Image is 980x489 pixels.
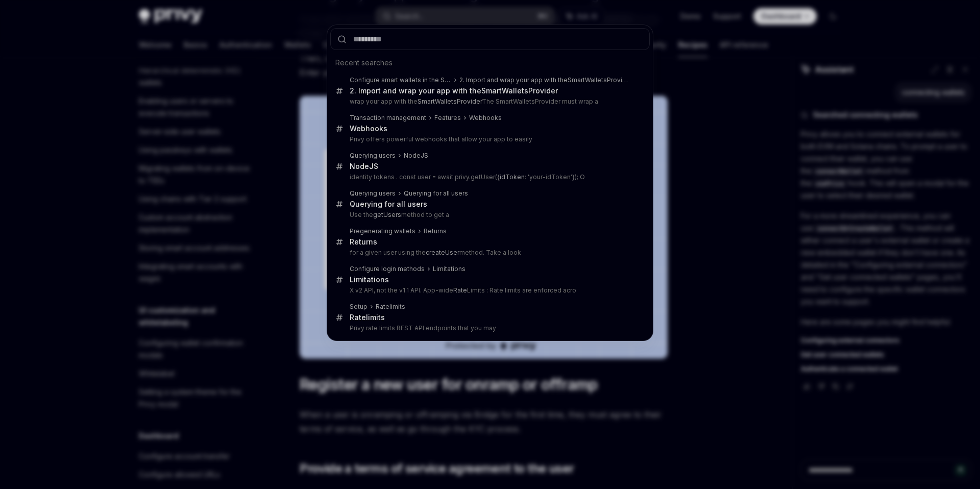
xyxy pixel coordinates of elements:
div: NodeJS [350,162,378,171]
b: Rate [376,303,389,310]
div: Setup [350,303,367,311]
div: Querying users [350,189,396,198]
p: Privy rate limits REST API endpoints that you may [350,324,628,332]
div: Returns [350,237,377,247]
div: Configure smart wallets in the SDK [350,76,451,84]
b: SmartWalletsProvider [481,86,558,95]
div: Pregenerating wallets [350,227,415,235]
div: NodeJS [404,152,428,160]
b: SmartWalletsProvider [418,97,482,105]
b: idToken [500,173,525,181]
b: createUser [426,249,459,256]
div: Limitations [350,275,389,284]
b: SmartWalletsProvider [568,76,632,84]
b: getUsers [373,211,401,218]
p: for a given user using the method. Take a look [350,249,628,257]
b: Rate [453,286,467,294]
div: limits [350,313,385,322]
p: wrap your app with the The SmartWalletsProvider must wrap a [350,97,628,106]
div: Webhooks [469,114,502,122]
p: Privy offers powerful webhooks that allow your app to easily [350,135,628,143]
div: 2. Import and wrap your app with the [459,76,628,84]
div: Limitations [433,265,465,273]
b: Rate [350,313,366,322]
div: Configure login methods [350,265,425,273]
span: Recent searches [335,58,393,68]
div: 2. Import and wrap your app with the [350,86,558,95]
p: identity tokens . const user = await privy.getUser({ : 'your-idToken'}); O [350,173,628,181]
div: Transaction management [350,114,426,122]
p: X v2 API, not the v1.1 API. App-wide Limits : Rate limits are enforced acro [350,286,628,295]
div: Querying for all users [404,189,468,198]
div: Querying for all users [350,200,427,209]
div: limits [376,303,405,311]
div: Querying users [350,152,396,160]
div: Returns [424,227,447,235]
div: Features [434,114,461,122]
b: Webhooks [350,124,387,133]
p: Use the method to get a [350,211,628,219]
